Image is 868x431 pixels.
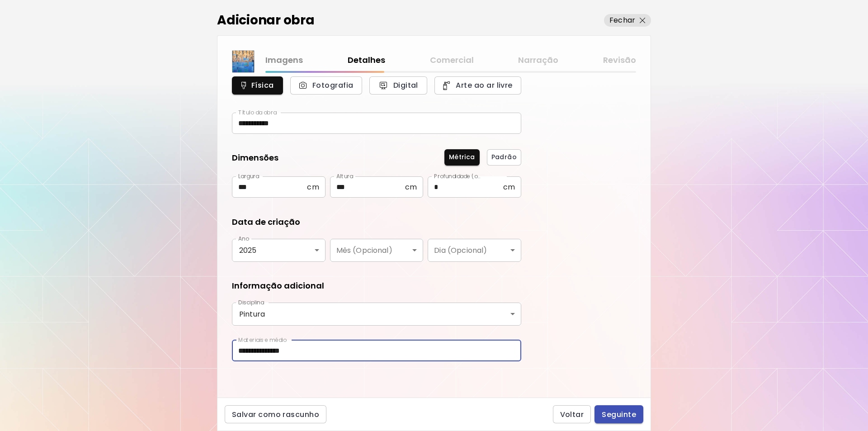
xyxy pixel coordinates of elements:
[232,76,283,95] button: Física
[487,149,521,166] button: Padrão
[503,183,515,191] span: cm
[444,149,480,166] button: Métrica
[307,183,319,191] span: cm
[232,216,300,228] h5: Data de criação
[369,76,427,95] button: Digital
[290,76,362,95] button: Fotografia
[300,81,352,90] span: Fotografia
[405,183,417,191] span: cm
[232,410,319,419] span: Salvar como rascunho
[242,81,273,90] span: Física
[225,405,326,423] button: Salvar como rascunho
[553,405,591,423] button: Voltar
[239,246,318,255] p: 2025
[232,303,521,326] div: Pintura
[428,239,521,262] div: ​
[449,152,475,162] span: Métrica
[239,310,514,318] p: Pintura
[232,280,324,292] h5: Informação adicional
[434,76,521,95] button: Arte ao ar livre
[265,54,303,67] a: Imagens
[330,239,424,262] div: ​
[232,152,278,166] h5: Dimensões
[560,410,584,419] span: Voltar
[379,81,417,90] span: Digital
[444,81,511,90] span: Arte ao ar livre
[232,51,254,72] img: thumbnail
[602,410,636,419] span: Seguinte
[491,152,517,162] span: Padrão
[594,405,643,423] button: Seguinte
[232,239,325,262] div: 2025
